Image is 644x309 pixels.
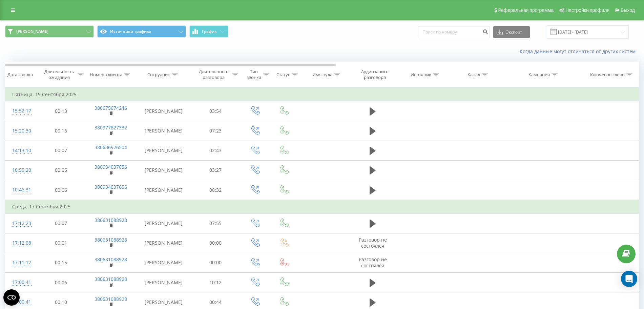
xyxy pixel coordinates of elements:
div: Имя пула [312,72,332,78]
a: 380631088928 [95,236,127,243]
td: 00:00 [191,253,240,272]
a: 380675674246 [95,105,127,111]
td: [PERSON_NAME] [136,160,191,180]
span: Разговор не состоялся [359,236,387,249]
a: 380631088928 [95,296,127,302]
div: Источник [411,72,431,78]
div: Номер клиента [90,72,122,78]
div: 17:11:12 [12,256,30,269]
div: Канал [468,72,480,78]
div: Дата звонка [7,72,33,78]
td: 00:06 [37,180,85,200]
td: 03:54 [191,101,240,121]
div: 15:20:30 [12,124,30,138]
td: 07:55 [191,213,240,233]
td: [PERSON_NAME] [136,180,191,200]
a: 380934037656 [95,164,127,170]
td: 00:13 [37,101,85,121]
span: Выход [621,7,635,13]
a: 380636926504 [95,144,127,150]
button: Open CMP widget [3,289,20,306]
td: 07:23 [191,121,240,141]
td: 00:06 [37,273,85,292]
div: 16:00:41 [12,295,30,309]
div: 10:46:31 [12,183,30,197]
td: [PERSON_NAME] [136,101,191,121]
td: [PERSON_NAME] [136,141,191,160]
td: 00:01 [37,233,85,253]
div: Аудиозапись разговора [355,69,395,80]
td: [PERSON_NAME] [136,121,191,141]
div: Статус [276,72,290,78]
div: Кампания [528,72,550,78]
div: Сотрудник [147,72,170,78]
td: 00:16 [37,121,85,141]
div: Длительность ожидания [43,69,76,80]
div: 17:12:08 [12,236,30,250]
div: 15:52:17 [12,104,30,118]
div: 17:00:41 [12,276,30,289]
td: Пятница, 19 Сентября 2025 [5,88,639,101]
div: Open Intercom Messenger [621,271,637,287]
td: 00:00 [191,233,240,253]
td: [PERSON_NAME] [136,213,191,233]
input: Поиск по номеру [418,26,490,38]
button: [PERSON_NAME] [5,25,94,38]
td: 00:15 [37,253,85,272]
span: Разговор не состоялся [359,256,387,269]
td: 08:32 [191,180,240,200]
td: 00:07 [37,213,85,233]
td: [PERSON_NAME] [136,273,191,292]
span: Реферальная программа [498,7,554,13]
a: 380631088928 [95,256,127,263]
div: Тип звонка [246,69,262,80]
div: Длительность разговора [197,69,230,80]
div: Ключевое слово [590,72,625,78]
div: 14:13:10 [12,144,30,157]
div: 10:55:20 [12,164,30,177]
button: Источники трафика [97,25,186,38]
td: 00:07 [37,141,85,160]
span: Настройки профиля [565,7,609,13]
td: 10:12 [191,273,240,292]
td: 03:27 [191,160,240,180]
span: График [202,29,217,34]
a: 380631088928 [95,276,127,282]
td: 02:43 [191,141,240,160]
a: 380631088928 [95,217,127,223]
td: [PERSON_NAME] [136,233,191,253]
td: Среда, 17 Сентября 2025 [5,200,639,213]
button: График [189,25,228,38]
a: 380977827332 [95,124,127,131]
a: 380934037656 [95,184,127,190]
td: [PERSON_NAME] [136,253,191,272]
span: [PERSON_NAME] [16,29,48,34]
button: Экспорт [493,26,530,38]
div: 17:12:23 [12,217,30,230]
td: 00:05 [37,160,85,180]
a: Когда данные могут отличаться от других систем [520,48,639,55]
